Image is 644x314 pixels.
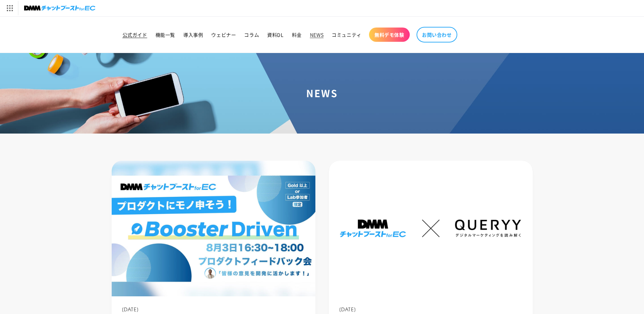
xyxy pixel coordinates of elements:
[263,28,288,42] a: 資料DL
[310,32,324,38] span: NEWS
[179,28,207,42] a: 導入事例
[267,32,283,38] span: 資料DL
[183,32,203,38] span: 導入事例
[8,87,636,99] h1: NEWS
[288,28,306,42] a: 料金
[244,32,259,38] span: コラム
[112,161,315,297] img: コミュニティBooster主催、プロダクトフィードバック会を開催
[123,32,147,38] span: 公式ガイド
[329,161,533,297] img: DMMチャットブースト for ECが「QUERYY」に掲載されました！
[306,28,328,42] a: NEWS
[339,306,356,313] span: [DATE]
[332,32,362,38] span: コミュニティ
[207,28,240,42] a: ウェビナー
[151,28,179,42] a: 機能一覧
[374,32,404,38] span: 無料デモ体験
[118,28,151,42] a: 公式ガイド
[292,32,302,38] span: 料金
[328,28,366,42] a: コミュニティ
[422,32,452,38] span: お問い合わせ
[417,27,457,42] a: お問い合わせ
[122,306,139,313] span: [DATE]
[369,28,410,42] a: 無料デモ体験
[155,32,175,38] span: 機能一覧
[240,28,263,42] a: コラム
[24,3,95,13] img: チャットブーストforEC
[1,1,18,15] img: サービス
[211,32,236,38] span: ウェビナー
